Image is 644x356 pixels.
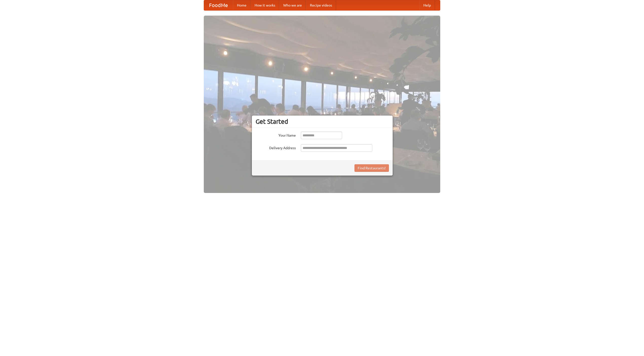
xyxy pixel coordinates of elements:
button: Find Restaurants! [354,164,389,172]
label: Your Name [256,132,296,138]
a: Who we are [279,0,306,10]
a: Recipe videos [306,0,336,10]
a: How it works [251,0,279,10]
label: Delivery Address [256,144,296,150]
a: FoodMe [204,0,233,10]
a: Help [419,0,435,10]
h3: Get Started [256,118,389,125]
a: Home [233,0,251,10]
